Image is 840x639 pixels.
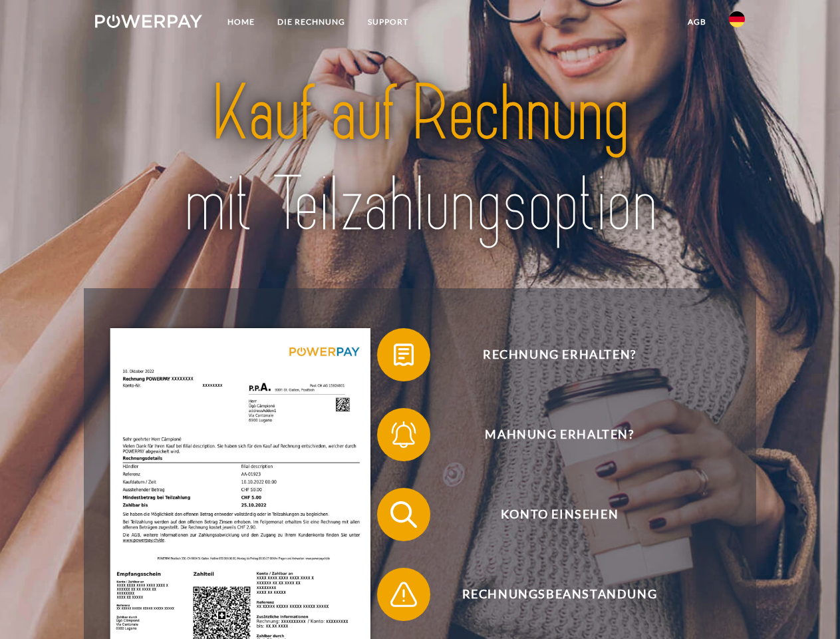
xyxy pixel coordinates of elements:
span: Rechnungsbeanstandung [396,568,722,621]
img: title-powerpay_de.svg [127,64,713,255]
a: agb [676,10,718,34]
img: logo-powerpay-white.svg [95,15,202,28]
span: Mahnung erhalten? [396,408,722,461]
button: Rechnung erhalten? [377,328,723,381]
a: SUPPORT [356,10,420,34]
button: Mahnung erhalten? [377,408,723,461]
span: Rechnung erhalten? [396,328,722,381]
img: qb_bill.svg [387,338,420,371]
a: Home [216,10,266,34]
button: Rechnungsbeanstandung [377,568,723,621]
span: Konto einsehen [396,488,722,541]
img: qb_warning.svg [387,578,420,611]
img: qb_search.svg [387,498,420,531]
button: Konto einsehen [377,488,723,541]
a: DIE RECHNUNG [266,10,356,34]
img: qb_bell.svg [387,418,420,451]
img: de [729,11,745,27]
